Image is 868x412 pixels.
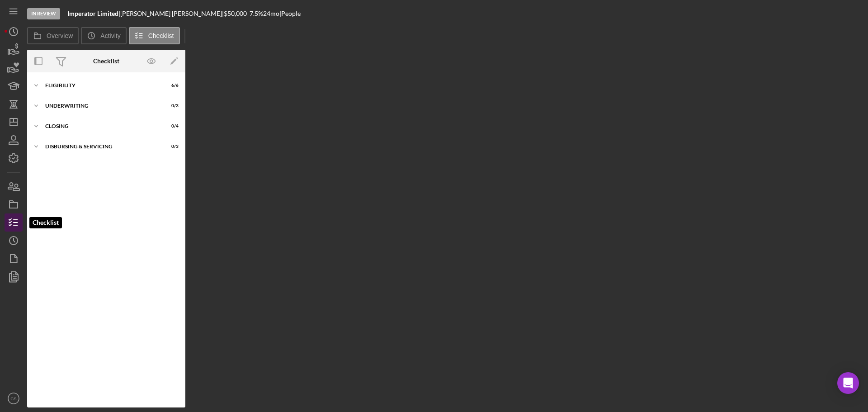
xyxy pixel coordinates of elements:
[263,10,279,17] div: 24 mo
[45,123,156,129] div: Closing
[45,144,156,149] div: Disbursing & Servicing
[81,27,126,44] button: Activity
[45,83,156,88] div: Eligibility
[67,9,118,17] b: Imperator Limited
[120,10,224,17] div: [PERSON_NAME] [PERSON_NAME] |
[162,123,179,129] div: 0 / 4
[47,32,73,39] label: Overview
[224,9,247,17] span: $50,000
[162,103,179,109] div: 0 / 3
[837,372,859,394] div: Open Intercom Messenger
[45,103,156,109] div: Underwriting
[250,10,263,17] div: 7.5 %
[27,8,60,19] div: In Review
[162,144,179,149] div: 0 / 3
[100,32,120,39] label: Activity
[67,10,120,17] div: |
[27,27,79,44] button: Overview
[129,27,180,44] button: Checklist
[5,389,23,407] button: CS
[162,83,179,88] div: 6 / 6
[279,10,301,17] div: | People
[10,396,16,401] text: CS
[93,57,119,65] div: Checklist
[148,32,174,39] label: Checklist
